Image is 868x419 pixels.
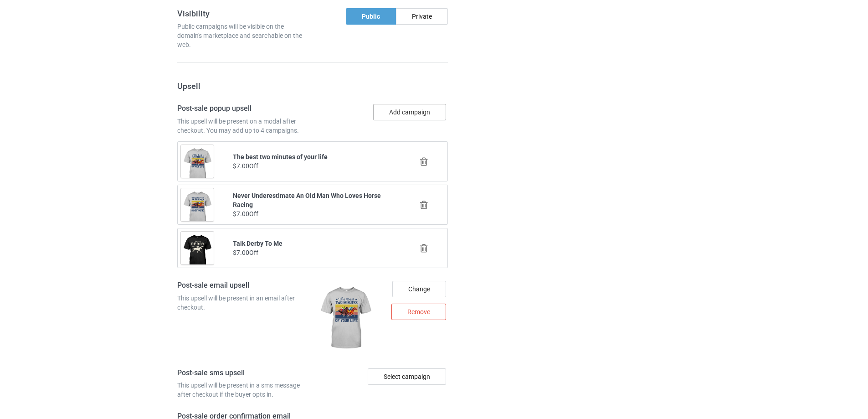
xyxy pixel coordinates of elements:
[177,117,309,135] div: This upsell will be present on a modal after checkout. You may add up to 4 campaigns.
[177,294,309,312] div: This upsell will be present in an email after checkout.
[233,192,381,208] b: Never Underestimate An Old Man Who Loves Horse Racing
[373,104,446,120] button: Add campaign
[177,281,309,290] h4: Post-sale email upsell
[368,368,446,385] div: Select campaign
[177,8,309,19] h3: Visibility
[316,281,375,356] img: regular.jpg
[233,161,393,171] div: $7.00 Off
[177,104,309,114] h4: Post-sale popup upsell
[177,22,309,49] div: Public campaigns will be visible on the domain's marketplace and searchable on the web.
[233,153,328,160] b: The best two minutes of your life
[396,8,448,25] div: Private
[233,240,282,247] b: Talk Derby To Me
[346,8,396,25] div: Public
[177,368,309,378] h4: Post-sale sms upsell
[391,304,446,320] div: Remove
[177,381,309,399] div: This upsell will be present in a sms message after checkout if the buyer opts in.
[233,248,393,257] div: $7.00 Off
[392,281,446,297] div: Change
[233,209,393,218] div: $7.00 Off
[177,81,448,91] h3: Upsell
